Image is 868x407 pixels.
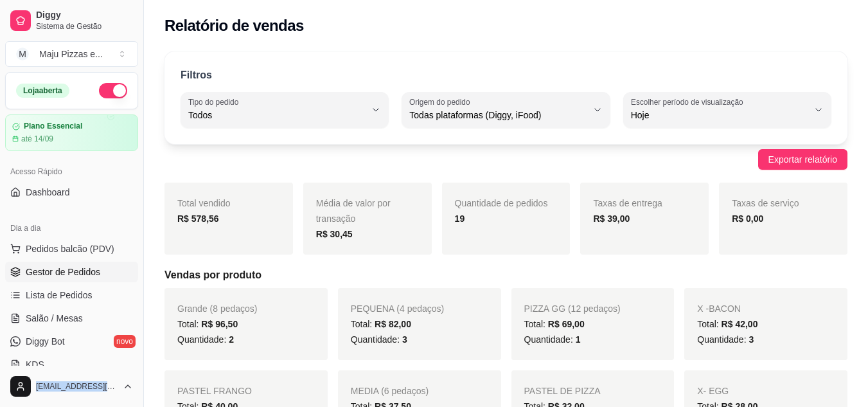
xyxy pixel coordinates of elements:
[177,303,258,314] span: Grande (8 pedaços)
[36,10,133,21] span: Diggy
[36,381,118,392] span: [EMAIL_ADDRESS][DOMAIN_NAME]
[5,182,138,203] a: Dashboard
[316,198,391,224] span: Média de valor por transação
[375,319,411,329] span: R$ 82,00
[351,319,411,329] span: Total:
[16,84,69,98] div: Loja aberta
[99,83,127,98] button: Alterar Status
[26,289,93,302] span: Lista de Pedidos
[351,334,407,345] span: Quantidade:
[351,386,429,396] span: MEDIA (6 pedaços)
[548,319,585,329] span: R$ 69,00
[26,186,70,199] span: Dashboard
[409,109,587,122] span: Todas plataformas (Diggy, iFood)
[316,229,353,239] strong: R$ 30,45
[177,319,238,329] span: Total:
[748,334,754,345] span: 3
[524,386,601,396] span: PASTEL DE PIZZA
[164,15,304,36] h2: Relatório de vendas
[732,213,763,224] strong: R$ 0,00
[39,48,103,60] div: Maju Pizzas e ...
[21,134,53,144] article: até 14/09
[631,109,808,122] span: Hoje
[5,5,138,36] a: DiggySistema de Gestão
[524,303,621,314] span: PIZZA GG (12 pedaços)
[177,198,231,208] span: Total vendido
[188,96,243,107] label: Tipo do pedido
[5,41,138,67] button: Select a team
[26,312,83,325] span: Salão / Mesas
[16,48,29,60] span: M
[697,319,757,329] span: Total:
[201,319,238,329] span: R$ 96,50
[26,242,114,255] span: Pedidos balcão (PDV)
[768,152,837,167] span: Exportar relatório
[351,303,445,314] span: PEQUENA (4 pedaços)
[5,308,138,329] a: Salão / Mesas
[164,267,847,283] h5: Vendas por produto
[229,334,234,345] span: 2
[697,386,729,396] span: X- EGG
[732,198,799,208] span: Taxas de serviço
[524,334,581,345] span: Quantidade:
[188,109,366,122] span: Todos
[24,122,82,131] article: Plano Essencial
[402,92,610,128] button: Origem do pedidoTodas plataformas (Diggy, iFood)
[455,213,465,224] strong: 19
[5,262,138,282] a: Gestor de Pedidos
[455,198,548,208] span: Quantidade de pedidos
[26,266,100,278] span: Gestor de Pedidos
[593,198,662,208] span: Taxas de entrega
[697,334,754,345] span: Quantidade:
[524,319,585,329] span: Total:
[177,213,219,224] strong: R$ 578,56
[5,331,138,352] a: Diggy Botnovo
[722,319,758,329] span: R$ 42,00
[402,334,407,345] span: 3
[5,239,138,259] button: Pedidos balcão (PDV)
[36,21,133,32] span: Sistema de Gestão
[26,335,65,348] span: Diggy Bot
[593,213,630,224] strong: R$ 39,00
[5,114,138,151] a: Plano Essencialaté 14/09
[631,96,747,107] label: Escolher período de visualização
[623,92,831,128] button: Escolher período de visualizaçãoHoje
[5,218,138,239] div: Dia a dia
[5,285,138,305] a: Lista de Pedidos
[576,334,581,345] span: 1
[758,149,847,170] button: Exportar relatório
[26,358,44,371] span: KDS
[5,161,138,182] div: Acesso Rápido
[697,303,741,314] span: X -BACON
[181,68,212,83] p: Filtros
[181,92,389,128] button: Tipo do pedidoTodos
[177,334,234,345] span: Quantidade:
[177,386,252,396] span: PASTEL FRANGO
[5,371,138,402] button: [EMAIL_ADDRESS][DOMAIN_NAME]
[409,96,474,107] label: Origem do pedido
[5,354,138,375] a: KDS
